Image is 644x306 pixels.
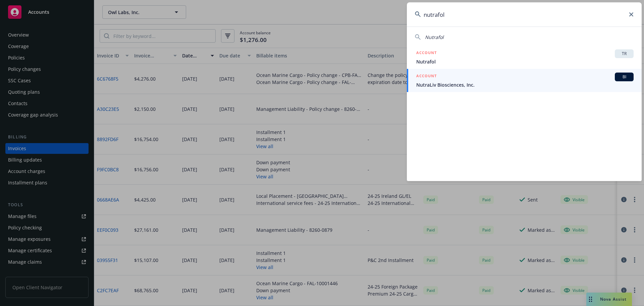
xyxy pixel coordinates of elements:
[407,2,642,27] input: Search...
[416,73,437,81] h5: ACCOUNT
[407,46,642,69] a: ACCOUNTTRNutrafol
[407,69,642,92] a: ACCOUNTBINutraLiv Biosciences, Inc.
[416,58,634,65] span: Nutrafol
[618,74,631,80] span: BI
[425,34,444,40] span: Nutrafol
[416,49,437,57] h5: ACCOUNT
[416,81,634,88] span: NutraLiv Biosciences, Inc.
[618,51,631,57] span: TR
